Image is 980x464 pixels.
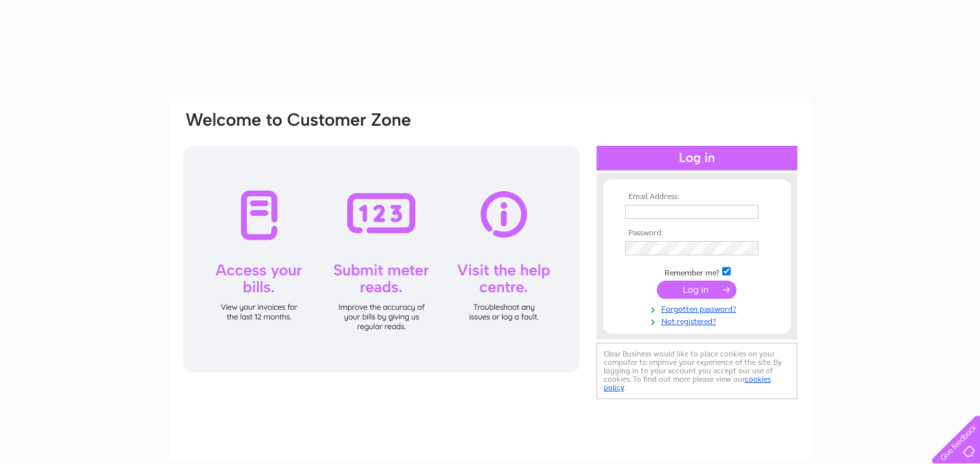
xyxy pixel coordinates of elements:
[625,314,772,327] a: Not registered?
[625,302,772,314] a: Forgotten password?
[622,265,772,278] td: Remember me?
[597,343,797,399] div: Clear Business would like to place cookies on your computer to improve your experience of the sit...
[622,192,772,202] th: Email Address:
[604,375,771,392] a: cookies policy
[657,281,736,299] input: Submit
[622,229,772,238] th: Password:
